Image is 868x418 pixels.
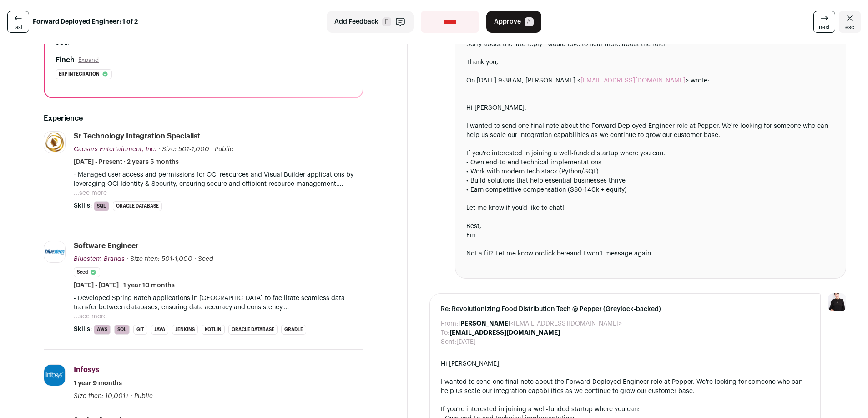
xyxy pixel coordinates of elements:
[228,325,278,335] li: Oracle Database
[466,76,835,94] blockquote: On [DATE] 9:38 AM, [PERSON_NAME] < > wrote:
[458,319,622,328] dd: <[EMAIL_ADDRESS][DOMAIN_NAME]>
[458,321,510,327] b: [PERSON_NAME]
[74,294,363,312] p: - Developed Spring Batch applications in [GEOGRAPHIC_DATA] to facilitate seamless data transfer b...
[441,328,449,337] dt: To:
[74,256,125,262] span: Bluestem Brands
[44,365,65,386] img: b9aa147c8aa14b27fa6618bbdd4570d2ce7d08c4094258593fc7286d0ad58718.jpg
[94,325,111,335] li: AWS
[828,293,846,311] img: 9240684-medium_jpg
[74,158,179,167] span: [DATE] - Present · 2 years 5 months
[466,103,835,112] div: Hi [PERSON_NAME],
[281,325,306,335] li: gradle
[466,122,835,140] div: I wanted to send one final note about the Forward Deployed Engineer role at Pepper. We're looking...
[466,149,835,158] div: If you're interested in joining a well-funded startup where you can:
[74,131,200,141] div: Sr Technology Integration Specialist
[74,267,100,277] li: Seed
[466,185,835,194] div: • Earn competitive compensation ($80-140k + equity)
[449,330,560,336] b: [EMAIL_ADDRESS][DOMAIN_NAME]
[14,24,23,31] span: last
[74,312,107,321] button: ...see more
[202,325,225,335] li: Kotlin
[74,325,92,334] span: Skills:
[839,11,861,33] a: Close
[813,11,835,33] a: next
[486,11,541,33] button: Approve A
[466,40,835,49] div: Sorry about the late reply I would love to hear more about the role!
[44,241,65,262] img: d71e6e0d6a91839857cca33971610be3d6a053fcaa10cd82c4ad3eb3d875ea8b.jpg
[327,11,414,33] button: Add Feedback F
[44,113,363,124] h2: Experience
[94,201,109,211] li: SQL
[134,393,153,399] span: Public
[525,17,534,26] span: A
[33,17,138,26] strong: Forward Deployed Engineer: 1 of 2
[59,70,100,79] span: Erp integration
[845,24,854,31] span: esc
[74,281,175,290] span: [DATE] - [DATE] · 1 year 10 months
[194,255,196,264] span: ·
[466,176,835,185] div: • Build solutions that help essential businesses thrive
[494,17,521,26] span: Approve
[74,201,92,210] span: Skills:
[74,170,363,189] p: - Managed user access and permissions for OCI resources and Visual Builder applications by levera...
[74,189,107,198] button: ...see more
[580,77,686,84] a: [EMAIL_ADDRESS][DOMAIN_NAME]
[441,319,458,328] dt: From:
[466,158,835,167] div: • Own end-to-end technical implementations
[113,201,162,211] li: Oracle Database
[441,405,809,414] div: If you're interested in joining a well-funded startup where you can:
[126,256,192,262] span: · Size then: 501-1,000
[215,146,233,153] span: Public
[133,325,147,335] li: Git
[7,11,29,33] a: last
[441,359,809,368] div: Hi [PERSON_NAME],
[382,17,391,26] span: F
[172,325,198,335] li: Jenkins
[441,337,456,347] dt: Sent:
[466,231,835,240] div: Em
[158,146,209,153] span: · Size: 501-1,000
[441,305,809,314] span: Re: Revolutionizing Food Distribution Tech @ Pepper (Greylock-backed)
[466,249,835,258] div: Not a fit? Let me know or and I won’t message again.
[74,241,139,251] div: Software Engineer
[198,256,213,262] span: Seed
[466,222,835,231] div: Best,
[74,146,156,153] span: Caesars Entertainment, Inc.
[819,24,830,31] span: next
[74,393,129,399] span: Size then: 10,001+
[56,55,75,66] h2: Finch
[78,56,99,64] button: Expand
[334,17,378,26] span: Add Feedback
[541,250,570,257] a: click here
[456,337,476,347] dd: [DATE]
[466,204,835,213] div: Let me know if you'd like to chat!
[114,325,130,335] li: SQL
[466,167,835,176] div: • Work with modern tech stack (Python/SQL)
[74,366,99,373] span: Infosys
[74,379,122,388] span: 1 year 9 months
[44,132,65,153] img: 48482b097c2164b1bceee3e115619706a3ee99b4f8d24bcd73ce37859fcea30d
[151,325,168,335] li: Java
[131,392,132,401] span: ·
[466,58,835,67] div: Thank you,
[441,377,809,396] div: I wanted to send one final note about the Forward Deployed Engineer role at Pepper. We're looking...
[211,145,213,154] span: ·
